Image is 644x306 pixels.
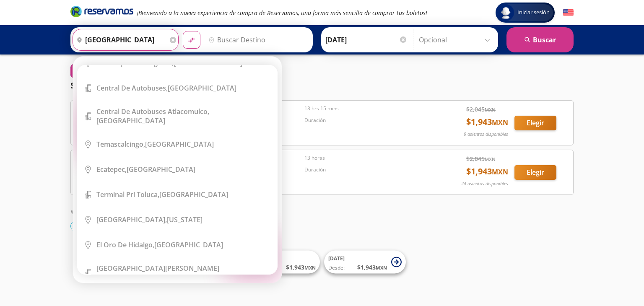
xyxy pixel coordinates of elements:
[96,83,236,93] div: [GEOGRAPHIC_DATA]
[96,190,228,199] div: [GEOGRAPHIC_DATA]
[461,180,508,187] p: 24 asientos disponibles
[324,251,406,274] button: [DATE]Desde:$1,943MXN
[514,165,556,180] button: Elegir
[304,265,316,271] small: MXN
[304,154,431,162] p: 13 horas
[96,240,154,249] b: El Oro de Hidalgo,
[96,264,271,282] div: [GEOGRAPHIC_DATA]
[96,165,195,174] div: [GEOGRAPHIC_DATA]
[96,264,219,282] b: [GEOGRAPHIC_DATA][PERSON_NAME] ([GEOGRAPHIC_DATA]) ,
[325,29,408,50] input: Elegir Fecha
[70,208,173,216] em: Mostrando todos los viajes disponibles
[466,105,496,114] span: $ 2,045
[492,118,508,127] small: MXN
[466,165,508,178] span: $ 1,943
[464,131,508,138] p: 9 asientos disponibles
[96,140,214,149] div: [GEOGRAPHIC_DATA]
[73,29,168,50] input: Buscar Origen
[485,156,496,162] small: MXN
[466,116,508,128] span: $ 1,943
[205,29,308,50] input: Buscar Destino
[96,240,223,249] div: [GEOGRAPHIC_DATA]
[304,166,431,174] p: Duración
[419,29,494,50] input: Opcional
[485,106,496,113] small: MXN
[96,140,145,149] b: Temascalcingo,
[328,264,345,272] span: Desde:
[96,215,203,224] div: [US_STATE]
[137,9,427,17] em: ¡Bienvenido a la nueva experiencia de compra de Reservamos, una forma más sencilla de comprar tus...
[96,107,271,125] div: [GEOGRAPHIC_DATA]
[492,167,508,176] small: MXN
[70,79,178,92] p: Seleccionar horario de ida
[70,5,133,18] i: Brand Logo
[376,265,387,271] small: MXN
[96,107,209,116] b: Central de Autobuses Atlacomulco,
[466,154,496,163] span: $ 2,045
[70,220,132,232] button: Cambiar de línea
[304,105,431,112] p: 13 hrs 15 mins
[514,116,556,130] button: Elegir
[563,8,574,18] button: English
[70,5,133,20] a: Brand Logo
[328,255,345,262] span: [DATE]
[96,215,167,224] b: [GEOGRAPHIC_DATA],
[96,83,168,93] b: Central de Autobuses,
[70,64,109,78] button: 0Filtros
[506,27,574,52] button: Buscar
[96,190,159,199] b: Terminal Pri Toluca,
[286,263,316,272] span: $ 1,943
[357,263,387,272] span: $ 1,943
[304,117,431,124] p: Duración
[96,165,127,174] b: Ecatepec,
[514,8,553,17] span: Iniciar sesión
